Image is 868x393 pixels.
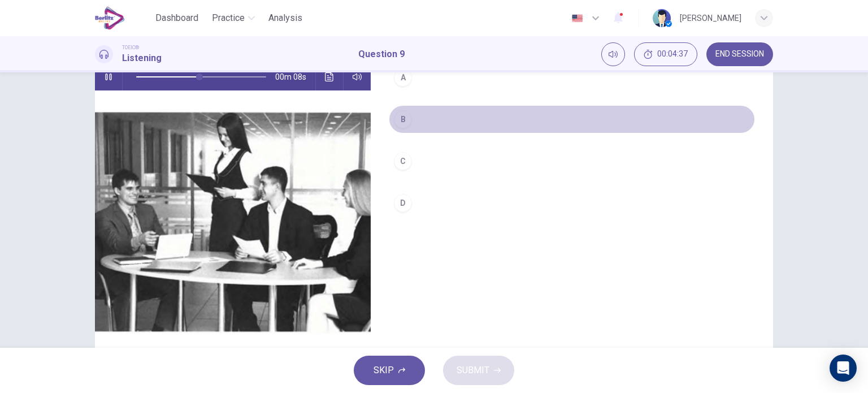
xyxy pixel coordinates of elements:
[389,147,755,175] button: C
[95,90,371,366] img: Photographs
[151,8,203,28] button: Dashboard
[95,7,151,29] a: EduSynch logo
[207,8,259,28] button: Practice
[394,152,412,170] div: C
[268,11,302,25] span: Analysis
[95,7,125,29] img: EduSynch logo
[570,14,584,23] img: en
[657,50,688,59] span: 00:04:37
[122,44,139,51] span: TOEIC®
[394,110,412,128] div: B
[320,63,338,90] button: Click to see the audio transcription
[389,189,755,217] button: D
[680,11,741,25] div: [PERSON_NAME]
[601,42,625,66] div: Mute
[394,194,412,212] div: D
[155,11,198,25] span: Dashboard
[706,42,773,66] button: END SESSION
[830,355,857,382] div: Open Intercom Messenger
[358,47,405,61] h1: Question 9
[634,42,697,66] button: 00:04:37
[212,11,245,25] span: Practice
[389,63,755,92] button: A
[264,8,307,28] button: Analysis
[394,68,412,87] div: A
[653,9,671,27] img: Profile picture
[389,105,755,133] button: B
[374,362,394,378] span: SKIP
[275,63,315,90] span: 00m 08s
[634,42,697,66] div: Hide
[715,50,764,59] span: END SESSION
[122,51,162,65] h1: Listening
[354,356,425,385] button: SKIP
